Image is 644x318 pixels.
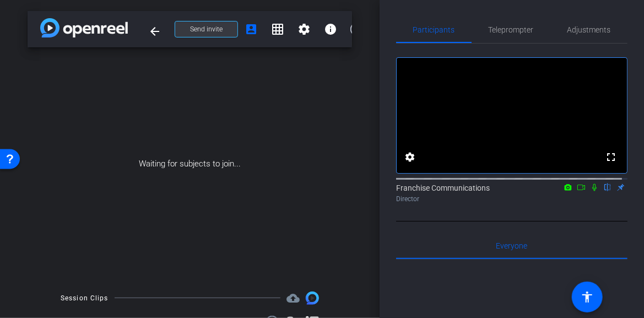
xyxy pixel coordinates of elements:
div: Session Clips [61,293,109,304]
mat-icon: settings [297,23,311,36]
button: Send invite [175,21,238,37]
mat-icon: arrow_back [148,25,161,38]
img: Session clips [306,292,319,305]
div: Franchise Communications [396,182,627,204]
span: Destinations for your clips [286,292,300,305]
span: Everyone [496,242,528,250]
mat-icon: info [324,23,337,36]
div: Waiting for subjects to join... [28,47,352,281]
mat-icon: account_box [245,23,258,36]
mat-icon: flip [601,182,614,192]
span: Teleprompter [489,26,534,34]
div: Director [396,194,627,204]
mat-icon: grid_on [271,23,284,36]
mat-icon: cloud_upload [286,292,300,305]
mat-icon: settings [403,150,416,164]
mat-icon: fullscreen [604,150,618,164]
span: Send invite [190,25,223,34]
span: Adjustments [567,26,611,34]
mat-icon: accessibility [581,290,594,304]
img: app-logo [40,18,128,37]
span: Participants [413,26,455,34]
